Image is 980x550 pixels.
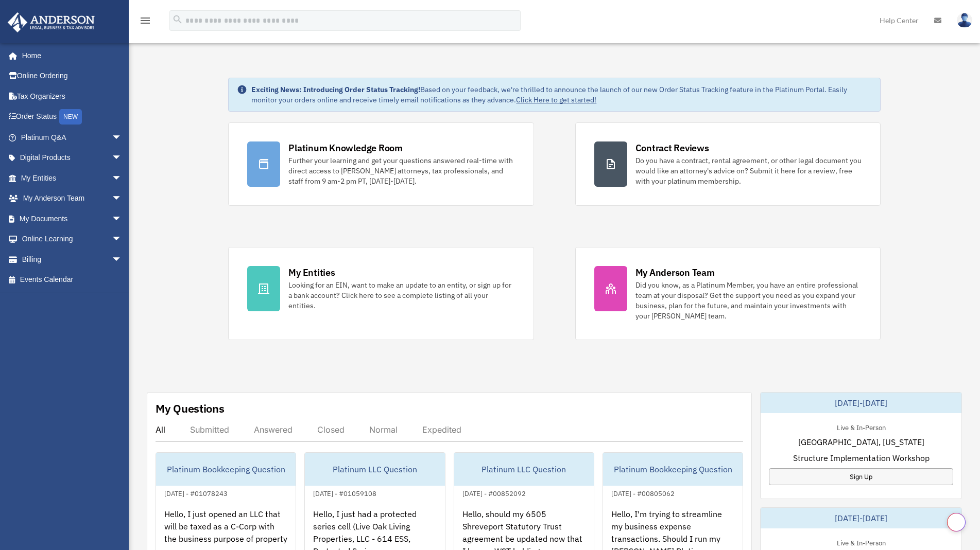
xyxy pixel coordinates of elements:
div: [DATE] - #00852092 [454,487,534,498]
a: Order StatusNEW [7,107,137,128]
span: [GEOGRAPHIC_DATA], [US_STATE] [798,436,924,448]
span: arrow_drop_down [112,148,132,169]
div: Based on your feedback, we're thrilled to announce the launch of our new Order Status Tracking fe... [251,84,871,105]
img: User Pic [957,13,972,28]
div: Live & In-Person [829,421,894,432]
div: Do you have a contract, rental agreement, or other legal document you would like an attorney's ad... [635,155,862,186]
div: Live & In-Person [829,537,894,547]
div: My Questions [156,401,225,416]
span: Structure Implementation Workshop [793,452,930,464]
span: arrow_drop_down [112,188,132,209]
a: Online Ordering [7,66,137,86]
a: Billingarrow_drop_down [7,249,137,270]
a: My Anderson Team Did you know, as a Platinum Member, you have an entire professional team at your... [575,247,881,340]
span: arrow_drop_down [112,229,132,250]
a: My Entitiesarrow_drop_down [7,168,137,188]
div: [DATE] - #01059108 [305,487,385,498]
div: Submitted [190,424,229,435]
div: [DATE] - #01078243 [156,487,236,498]
div: All [156,424,165,435]
a: My Entities Looking for an EIN, want to make an update to an entity, or sign up for a bank accoun... [228,247,534,340]
a: My Anderson Teamarrow_drop_down [7,188,137,209]
div: Platinum LLC Question [305,453,444,486]
div: Normal [369,424,398,435]
a: Home [7,45,132,66]
div: Expedited [422,424,461,435]
div: [DATE] - #00805062 [603,487,683,498]
div: NEW [59,109,82,125]
div: Platinum Bookkeeping Question [156,453,296,486]
a: Contract Reviews Do you have a contract, rental agreement, or other legal document you would like... [575,122,881,206]
div: Contract Reviews [635,141,709,154]
a: Online Learningarrow_drop_down [7,229,137,250]
div: My Anderson Team [635,266,715,279]
i: menu [139,14,151,27]
a: Digital Productsarrow_drop_down [7,148,137,168]
a: My Documentsarrow_drop_down [7,208,137,229]
div: Answered [254,424,293,435]
div: [DATE]-[DATE] [761,508,961,528]
a: menu [139,18,151,27]
a: Sign Up [769,468,953,485]
a: Click Here to get started! [516,95,596,104]
a: Events Calendar [7,270,137,290]
div: Platinum Knowledge Room [288,141,403,154]
div: Platinum Bookkeeping Question [603,453,743,486]
a: Platinum Q&Aarrow_drop_down [7,127,137,148]
span: arrow_drop_down [112,168,132,189]
div: Did you know, as a Platinum Member, you have an entire professional team at your disposal? Get th... [635,280,862,321]
a: Platinum Knowledge Room Further your learning and get your questions answered real-time with dire... [228,122,534,206]
div: Looking for an EIN, want to make an update to an entity, or sign up for a bank account? Click her... [288,280,514,311]
div: Platinum LLC Question [454,453,594,486]
div: Further your learning and get your questions answered real-time with direct access to [PERSON_NAM... [288,155,514,186]
img: Anderson Advisors Platinum Portal [5,12,98,32]
a: Tax Organizers [7,86,137,107]
div: My Entities [288,266,335,279]
div: [DATE]-[DATE] [761,393,961,413]
span: arrow_drop_down [112,208,132,229]
div: Closed [317,424,345,435]
span: arrow_drop_down [112,249,132,270]
span: arrow_drop_down [112,127,132,148]
strong: Exciting News: Introducing Order Status Tracking! [251,85,420,94]
i: search [172,14,183,25]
